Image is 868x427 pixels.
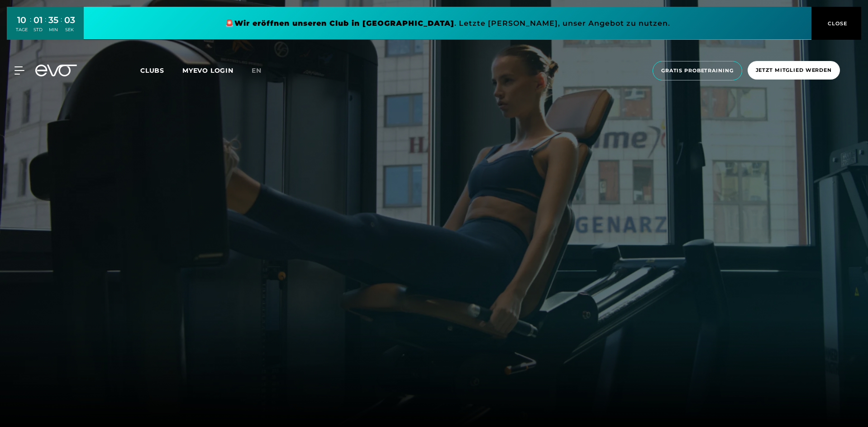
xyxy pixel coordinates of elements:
[61,14,62,38] div: :
[33,27,43,33] div: STD
[811,7,861,40] button: CLOSE
[182,66,234,75] a: MYEVO LOGIN
[30,14,31,38] div: :
[16,14,28,27] div: 10
[252,66,262,75] span: en
[140,66,164,75] span: Clubs
[756,66,832,74] span: Jetzt Mitglied werden
[745,61,843,80] a: Jetzt Mitglied werden
[825,19,848,28] span: CLOSE
[33,14,43,27] div: 01
[48,27,58,33] div: MIN
[252,66,272,76] a: en
[650,61,745,80] a: Gratis Probetraining
[64,14,75,27] div: 03
[661,67,734,75] span: Gratis Probetraining
[64,27,75,33] div: SEK
[48,14,58,27] div: 35
[16,27,28,33] div: TAGE
[140,66,182,75] a: Clubs
[45,14,46,38] div: :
